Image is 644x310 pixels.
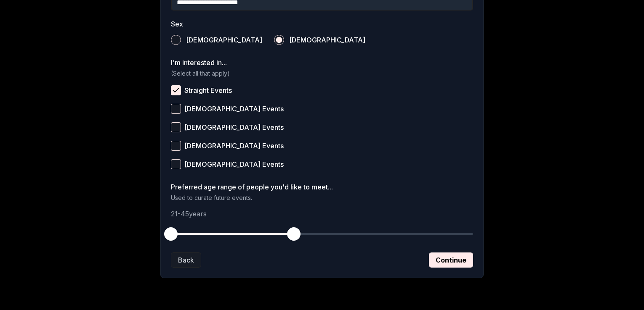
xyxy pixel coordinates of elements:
[171,184,473,190] label: Preferred age range of people you'd like to meet...
[171,59,473,66] label: I'm interested in...
[184,161,284,168] span: [DEMOGRAPHIC_DATA] Events
[184,105,284,112] span: [DEMOGRAPHIC_DATA] Events
[184,87,232,94] span: Straight Events
[171,209,473,219] p: 21 - 45 years
[171,85,181,95] button: Straight Events
[184,124,284,131] span: [DEMOGRAPHIC_DATA] Events
[274,35,284,45] button: [DEMOGRAPHIC_DATA]
[289,37,365,43] span: [DEMOGRAPHIC_DATA]
[171,104,181,114] button: [DEMOGRAPHIC_DATA] Events
[171,35,181,45] button: [DEMOGRAPHIC_DATA]
[171,122,181,132] button: [DEMOGRAPHIC_DATA] Events
[171,194,473,202] p: Used to curate future events.
[171,69,473,78] p: (Select all that apply)
[429,252,473,268] button: Continue
[171,141,181,151] button: [DEMOGRAPHIC_DATA] Events
[186,37,262,43] span: [DEMOGRAPHIC_DATA]
[171,159,181,169] button: [DEMOGRAPHIC_DATA] Events
[171,21,473,27] label: Sex
[171,252,201,268] button: Back
[184,142,284,149] span: [DEMOGRAPHIC_DATA] Events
